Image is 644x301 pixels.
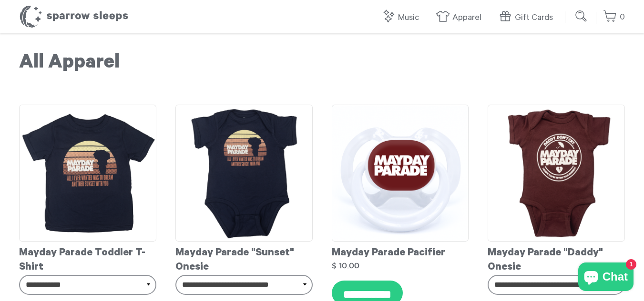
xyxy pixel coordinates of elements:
a: Apparel [436,8,486,28]
a: 0 [603,7,625,28]
input: Submit [572,7,591,26]
inbox-online-store-chat: Shopify online store chat [575,262,636,293]
div: Mayday Parade Toddler T-Shirt [19,242,156,275]
div: Mayday Parade "Daddy" Onesie [488,242,625,275]
a: Gift Cards [498,8,558,28]
img: MaydayParadePacifierMockup_grande.png [332,105,469,242]
div: Mayday Parade Pacifier [332,242,469,261]
h1: Sparrow Sleeps [19,5,129,29]
strong: $ 10.00 [332,262,359,270]
div: Mayday Parade "Sunset" Onesie [175,242,313,275]
h1: All Apparel [19,52,625,76]
img: MaydayParade-SunsetToddlerT-shirt_grande.png [19,105,156,242]
img: MaydayParade-SunsetOnesie_grande.png [175,105,313,242]
img: Mayday_Parade_-_Daddy_Onesie_grande.png [488,105,625,242]
a: Music [381,8,424,28]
